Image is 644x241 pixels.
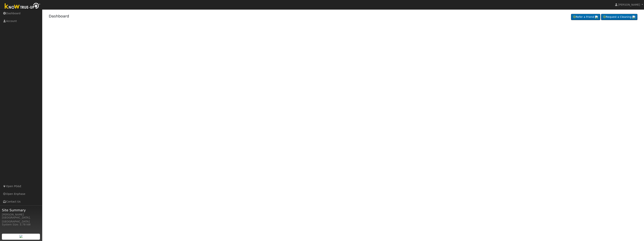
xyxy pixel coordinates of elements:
img: retrieve [632,16,635,19]
div: [GEOGRAPHIC_DATA], [GEOGRAPHIC_DATA] [2,216,40,224]
img: retrieve [595,16,598,19]
a: Dashboard [49,14,69,18]
span: Site Summary [2,208,40,213]
span: [PERSON_NAME] [618,3,640,6]
div: [PERSON_NAME] [2,213,40,217]
img: Know True-Up [3,2,42,11]
div: System Size: 5.78 kW [2,223,40,227]
img: retrieve [20,235,23,238]
a: Refer a Friend [571,14,600,20]
a: Request a Cleaning [601,14,637,20]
